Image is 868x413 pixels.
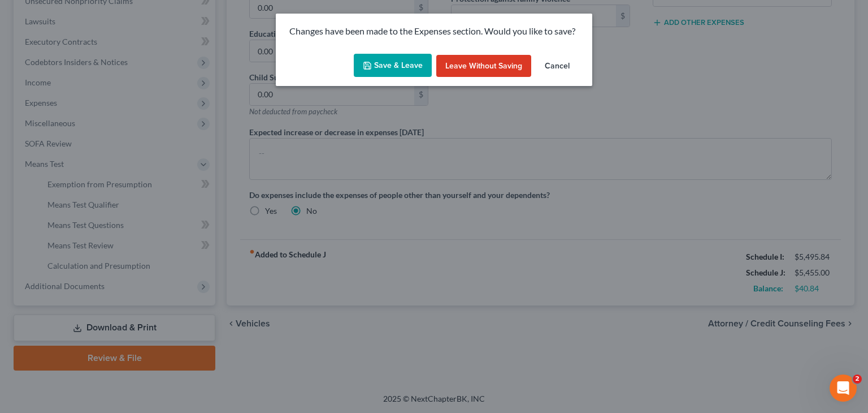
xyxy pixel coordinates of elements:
[354,54,432,78] button: Save & Leave
[289,25,579,38] p: Changes have been made to the Expenses section. Would you like to save?
[536,55,579,78] button: Cancel
[436,55,531,78] button: Leave without Saving
[853,375,862,384] span: 2
[830,375,857,402] iframe: Intercom live chat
